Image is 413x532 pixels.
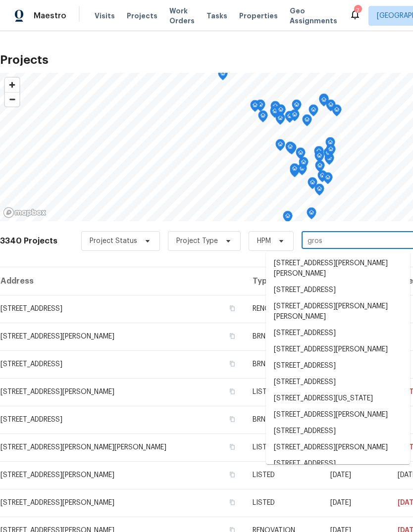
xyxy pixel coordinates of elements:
td: [DATE] [322,489,390,517]
td: BRN [245,350,322,378]
div: Map marker [250,100,260,115]
div: Map marker [270,101,280,116]
span: Work Orders [169,6,195,26]
span: Geo Assignments [290,6,337,26]
td: LISTED [245,434,322,461]
td: LISTED [245,378,322,406]
div: Map marker [315,160,325,176]
div: Map marker [276,104,286,120]
div: Map marker [326,99,336,115]
div: Map marker [290,163,300,179]
div: Map marker [290,109,300,125]
button: Copy Address [228,304,237,313]
span: HPM [257,236,271,246]
td: [DATE] [322,461,390,489]
td: BRN [245,406,322,434]
span: Project Status [90,236,137,246]
div: Map marker [275,139,285,154]
div: Map marker [307,207,316,223]
li: [STREET_ADDRESS] [266,325,410,341]
span: Visits [95,11,115,21]
td: LISTED [245,461,322,489]
li: [STREET_ADDRESS] [266,282,410,298]
span: Zoom out [5,93,19,106]
div: Map marker [302,114,312,130]
div: Map marker [283,211,293,226]
button: Zoom in [5,78,19,92]
div: Map marker [275,113,285,128]
button: Copy Address [228,359,237,368]
div: Map marker [332,104,342,120]
div: Map marker [299,157,309,172]
div: Map marker [309,104,318,120]
div: Map marker [319,95,329,110]
div: Map marker [296,147,306,163]
td: BRN [245,323,322,350]
button: Copy Address [228,442,237,451]
div: Map marker [326,144,336,159]
li: [STREET_ADDRESS][PERSON_NAME] [266,439,410,456]
button: Copy Address [228,387,237,396]
li: [STREET_ADDRESS][US_STATE] [266,390,410,407]
li: [STREET_ADDRESS][PERSON_NAME] [266,341,410,358]
a: Mapbox homepage [3,207,47,218]
div: 7 [354,6,361,16]
li: [STREET_ADDRESS] [266,456,410,472]
span: Projects [127,11,157,21]
div: Map marker [314,184,324,199]
span: Tasks [206,12,227,19]
span: Maestro [34,11,66,21]
button: Copy Address [228,498,237,507]
li: [STREET_ADDRESS] [266,374,410,390]
div: Map marker [292,99,302,115]
th: Type [245,267,322,295]
div: Map marker [258,110,268,126]
div: Map marker [270,106,280,121]
li: [STREET_ADDRESS][PERSON_NAME] [266,407,410,423]
li: [STREET_ADDRESS] [266,358,410,374]
div: Map marker [314,150,324,166]
span: Properties [239,11,278,21]
button: Zoom out [5,92,19,106]
li: [STREET_ADDRESS][PERSON_NAME][PERSON_NAME] [266,298,410,325]
td: LISTED [245,489,322,517]
div: Map marker [317,170,327,186]
button: Copy Address [228,470,237,479]
span: Project Type [176,236,218,246]
div: Map marker [308,177,317,193]
div: Map marker [314,146,324,161]
div: Map marker [256,99,265,115]
li: [STREET_ADDRESS] [266,423,410,439]
div: Map marker [323,172,333,188]
li: [STREET_ADDRESS][PERSON_NAME][PERSON_NAME] [266,255,410,282]
div: Map marker [325,137,335,152]
button: Copy Address [228,332,237,340]
button: Copy Address [228,415,237,424]
div: Map marker [285,142,295,157]
div: Map marker [319,94,329,109]
td: RENOVATION [245,295,322,323]
div: Map marker [218,68,228,84]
